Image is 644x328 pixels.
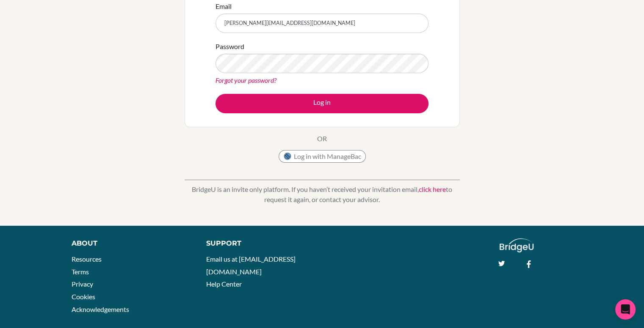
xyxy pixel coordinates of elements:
a: Forgot your password? [216,76,276,84]
a: Privacy [72,280,93,288]
a: click here [419,185,446,193]
p: BridgeU is an invite only platform. If you haven’t received your invitation email, to request it ... [185,184,460,205]
button: Log in with ManageBac [279,150,366,163]
div: Support [206,238,313,249]
a: Terms [72,268,89,276]
a: Help Center [206,280,242,288]
a: Email us at [EMAIL_ADDRESS][DOMAIN_NAME] [206,255,296,276]
a: Resources [72,255,102,263]
label: Email [216,1,232,11]
a: Acknowledgements [72,305,129,313]
div: Open Intercom Messenger [615,299,636,320]
a: Cookies [72,292,95,301]
img: logo_white@2x-f4f0deed5e89b7ecb1c2cc34c3e3d731f90f0f143d5ea2071677605dd97b5244.png [500,238,534,252]
label: Password [216,41,244,52]
div: About [72,238,187,249]
button: Log in [216,94,428,113]
p: OR [317,134,327,144]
